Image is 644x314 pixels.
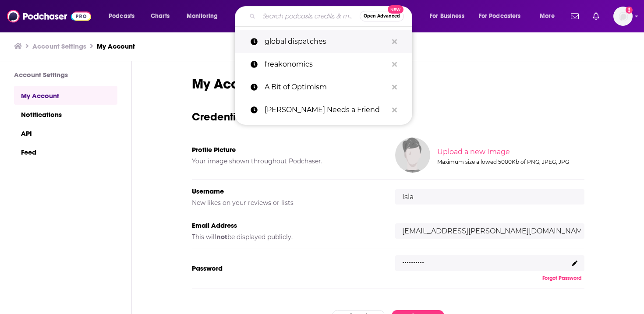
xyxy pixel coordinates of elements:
a: API [14,123,117,142]
span: For Business [430,10,464,22]
a: Notifications [14,105,117,123]
button: open menu [473,9,534,23]
a: A Bit of Optimism [235,76,412,99]
input: email [395,223,584,239]
h1: My Account [192,75,584,92]
a: My Account [14,86,117,105]
p: Conan O'Brien Needs a Friend [265,99,388,121]
h5: Email Address [192,221,381,229]
span: Open Advanced [364,14,400,18]
button: Forgot Password [540,275,584,282]
img: Your profile image [395,138,430,173]
a: Show notifications dropdown [567,9,582,24]
b: not [216,233,227,241]
span: Podcasts [109,10,134,22]
a: freakonomics [235,53,412,76]
button: open menu [534,9,566,23]
span: More [540,10,555,22]
h5: New likes on your reviews or lists [192,199,381,207]
span: Charts [151,10,170,22]
img: User Profile [613,7,633,26]
input: Search podcasts, credits, & more... [259,9,360,23]
span: Logged in as Isla [613,7,633,26]
a: Account Settings [32,42,86,50]
p: .......... [402,253,424,266]
h3: Credentials [192,110,584,123]
h3: Account Settings [14,71,117,79]
img: Podchaser - Follow, Share and Rate Podcasts [7,8,91,25]
button: Show profile menu [613,7,633,26]
svg: Add a profile image [626,7,633,14]
span: Monitoring [187,10,218,22]
button: open menu [424,9,475,23]
p: freakonomics [265,53,388,76]
span: New [388,5,403,14]
h5: Profile Picture [192,145,381,154]
p: global dispatches [265,30,388,53]
a: My Account [97,42,135,50]
p: A Bit of Optimism [265,76,388,99]
button: Open AdvancedNew [360,11,404,21]
h5: This will be displayed publicly. [192,233,381,241]
a: Charts [145,9,175,23]
h5: Username [192,187,381,195]
a: [PERSON_NAME] Needs a Friend [235,99,412,121]
h5: Password [192,264,381,272]
div: Search podcasts, credits, & more... [243,6,421,26]
span: For Podcasters [479,10,521,22]
button: open menu [180,9,229,23]
a: Show notifications dropdown [589,9,603,24]
div: Maximum size allowed 5000Kb of PNG, JPEG, JPG [437,159,583,165]
a: Feed [14,142,117,161]
a: global dispatches [235,30,412,53]
h5: Your image shown throughout Podchaser. [192,157,381,165]
input: username [395,189,584,205]
button: open menu [103,9,146,23]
